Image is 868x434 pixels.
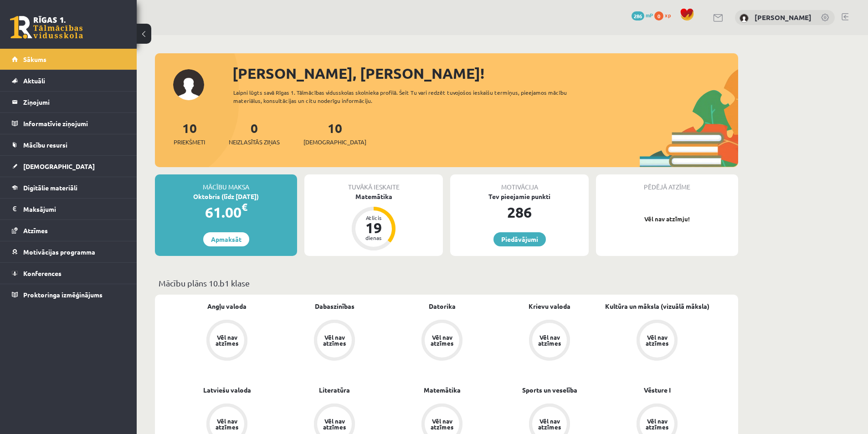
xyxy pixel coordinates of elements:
[203,232,249,246] a: Apmaksāt
[12,220,125,241] a: Atzīmes
[23,291,103,299] span: Proktoringa izmēģinājums
[303,120,366,147] a: 10[DEMOGRAPHIC_DATA]
[207,301,247,311] a: Angļu valoda
[12,177,125,198] a: Digitālie materiāli
[644,418,670,430] div: Vēl nav atzīmes
[646,11,653,19] span: mP
[603,320,711,363] a: Vēl nav atzīmes
[12,92,125,112] a: Ziņojumi
[229,120,280,147] a: 0Neizlasītās ziņas
[173,320,281,363] a: Vēl nav atzīmes
[232,62,738,84] div: [PERSON_NAME], [PERSON_NAME]!
[281,320,388,363] a: Vēl nav atzīmes
[155,174,297,192] div: Mācību maksa
[537,334,562,346] div: Vēl nav atzīmes
[12,284,125,305] a: Proktoringa izmēģinājums
[424,385,461,395] a: Matemātika
[23,77,45,85] span: Aktuāli
[229,138,280,147] span: Neizlasītās ziņas
[10,16,83,39] a: Rīgas 1. Tālmācības vidusskola
[304,174,443,192] div: Tuvākā ieskaite
[12,241,125,262] a: Motivācijas programma
[23,248,95,256] span: Motivācijas programma
[174,120,205,147] a: 10Priekšmeti
[429,418,455,430] div: Vēl nav atzīmes
[304,192,443,252] a: Matemātika Atlicis 19 dienas
[12,70,125,91] a: Aktuāli
[315,301,354,311] a: Dabaszinības
[12,156,125,177] a: [DEMOGRAPHIC_DATA]
[429,301,456,311] a: Datorika
[303,138,366,147] span: [DEMOGRAPHIC_DATA]
[429,334,455,346] div: Vēl nav atzīmes
[23,113,125,134] legend: Informatīvie ziņojumi
[644,334,670,346] div: Vēl nav atzīmes
[755,13,812,22] a: [PERSON_NAME]
[304,192,443,201] div: Matemātika
[214,418,240,430] div: Vēl nav atzīmes
[522,385,577,395] a: Sports un veselība
[233,88,583,105] div: Laipni lūgts savā Rīgas 1. Tālmācības vidusskolas skolnieka profilā. Šeit Tu vari redzēt tuvojošo...
[537,418,562,430] div: Vēl nav atzīmes
[12,263,125,284] a: Konferences
[601,214,734,224] p: Vēl nav atzīmju!
[529,301,570,311] a: Krievu valoda
[159,277,734,289] p: Mācību plāns 10.b1 klase
[388,320,496,363] a: Vēl nav atzīmes
[23,141,67,149] span: Mācību resursi
[360,220,387,235] div: 19
[665,11,671,19] span: xp
[23,92,125,112] legend: Ziņojumi
[496,320,603,363] a: Vēl nav atzīmes
[319,385,350,395] a: Literatūra
[12,199,125,220] a: Maksājumi
[596,174,738,192] div: Pēdējā atzīme
[12,134,125,155] a: Mācību resursi
[360,235,387,240] div: dienas
[654,11,675,19] a: 0 xp
[23,269,62,277] span: Konferences
[23,162,95,170] span: [DEMOGRAPHIC_DATA]
[23,226,48,235] span: Atzīmes
[214,334,240,346] div: Vēl nav atzīmes
[12,49,125,70] a: Sākums
[632,11,644,20] span: 286
[23,55,46,63] span: Sākums
[632,11,653,19] a: 286 mP
[605,301,709,311] a: Kultūra un māksla (vizuālā māksla)
[644,385,671,395] a: Vēsture I
[740,14,749,23] img: Niklāvs Koroļenko
[203,385,251,395] a: Latviešu valoda
[450,201,589,223] div: 286
[450,174,589,192] div: Motivācija
[12,113,125,134] a: Informatīvie ziņojumi
[654,11,663,20] span: 0
[493,232,546,246] a: Piedāvājumi
[241,200,247,214] span: €
[23,199,125,220] legend: Maksājumi
[322,418,347,430] div: Vēl nav atzīmes
[155,201,297,223] div: 61.00
[322,334,347,346] div: Vēl nav atzīmes
[450,192,589,201] div: Tev pieejamie punkti
[174,138,205,147] span: Priekšmeti
[360,215,387,220] div: Atlicis
[155,192,297,201] div: Oktobris (līdz [DATE])
[23,184,77,192] span: Digitālie materiāli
